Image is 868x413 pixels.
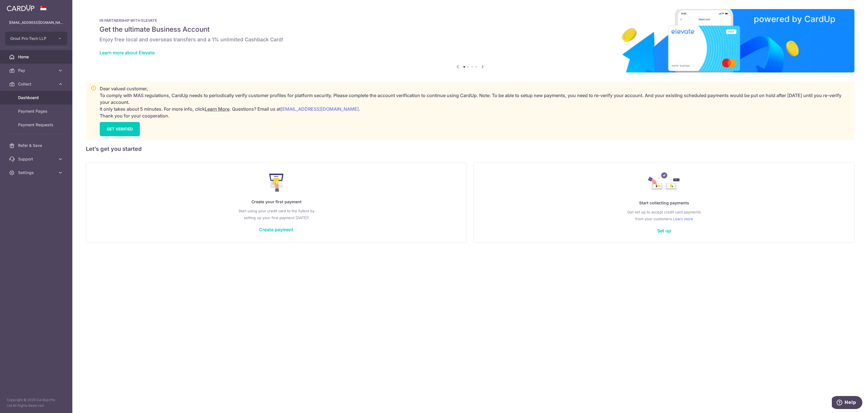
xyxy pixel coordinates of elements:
[18,156,55,162] span: Support
[259,227,294,232] a: Create payment
[86,144,854,153] h5: Let’s get you started
[18,54,55,60] span: Home
[18,143,55,148] span: Refer & Save
[281,106,359,112] a: [EMAIL_ADDRESS][DOMAIN_NAME]
[99,36,841,43] h6: Enjoy free local and overseas transfers and a 1% unlimited Cashback Card!
[97,198,455,205] p: Create your first payment
[18,81,55,87] span: Collect
[648,172,680,193] img: Collect Payment
[269,174,284,192] img: Make Payment
[18,108,55,114] span: Payment Pages
[18,95,55,100] span: Dashboard
[99,18,841,23] p: IN PARTNERSHIP WITH ELEVATE
[99,50,155,55] a: Learn more about Elevate
[18,122,55,128] span: Payment Requests
[485,200,843,206] p: Start collecting payments
[100,122,140,136] a: GET VERIFIED
[5,32,67,45] button: Grout Pro-Tech LLP
[7,5,34,11] img: CardUp
[97,207,455,221] p: Start using your credit card to the fullest by setting up your first payment [DATE]!
[832,396,862,410] iframe: Opens a widget where you can find more information
[18,170,55,176] span: Settings
[86,9,854,72] img: Renovation banner
[673,215,693,222] a: Learn more
[18,68,55,73] span: Pay
[100,85,850,119] p: Dear valued customer, To comply with MAS regulations, CardUp needs to periodically verify custome...
[485,209,843,222] p: Get set up to accept credit card payments from your customers.
[10,36,52,41] span: Grout Pro-Tech LLP
[205,106,229,112] a: Learn More
[9,20,63,25] p: [EMAIL_ADDRESS][DOMAIN_NAME]
[99,25,841,34] h5: Get the ultimate Business Account
[657,228,671,234] a: Set up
